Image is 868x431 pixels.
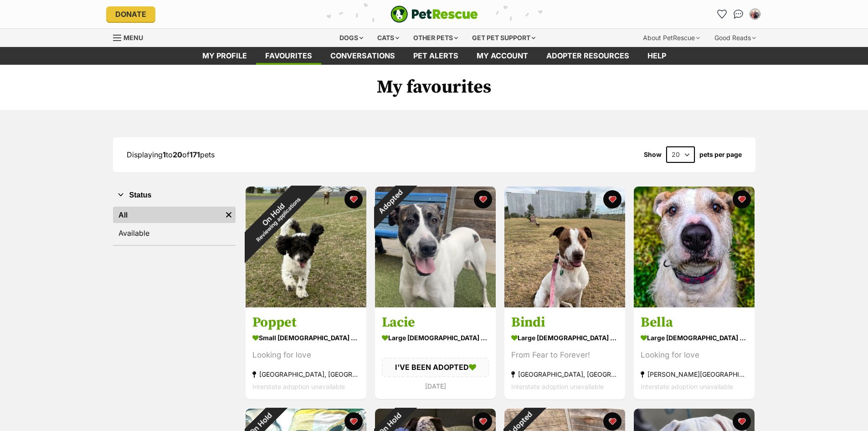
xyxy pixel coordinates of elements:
span: Menu [123,34,143,42]
strong: 20 [173,150,182,159]
div: Dogs [333,29,370,47]
div: large [DEMOGRAPHIC_DATA] Dog [641,332,748,345]
a: Lacie large [DEMOGRAPHIC_DATA] Dog I'VE BEEN ADOPTED [DATE] favourite [375,307,496,399]
div: Cats [371,29,406,47]
a: My account [467,47,537,65]
a: Pet alerts [404,47,467,65]
a: Bella large [DEMOGRAPHIC_DATA] Dog Looking for love [PERSON_NAME][GEOGRAPHIC_DATA] Interstate ado... [634,307,755,400]
img: logo-e224e6f780fb5917bec1dbf3a21bbac754714ae5b6737aabdf751b685950b380.svg [390,5,478,23]
div: small [DEMOGRAPHIC_DATA] Dog [252,332,360,345]
h3: Bindi [511,314,618,332]
div: [GEOGRAPHIC_DATA], [GEOGRAPHIC_DATA] [252,369,360,381]
button: favourite [733,412,751,431]
div: About PetRescue [637,29,706,47]
a: Help [638,47,675,65]
button: favourite [733,190,751,208]
button: My account [748,7,762,21]
div: Get pet support [466,29,542,47]
button: favourite [344,412,363,431]
img: Poppet [246,187,366,307]
span: Show [644,151,662,158]
h3: Bella [641,314,748,332]
div: Status [113,205,236,245]
img: Bella [634,187,755,307]
button: favourite [603,412,621,431]
h3: Poppet [252,314,360,332]
div: Adopted [363,175,417,229]
div: On Hold [225,166,326,267]
a: On HoldReviewing applications [246,300,366,309]
div: Looking for love [252,349,360,362]
span: Interstate adoption unavailable [252,383,345,391]
h3: Lacie [382,314,489,332]
button: favourite [474,190,492,208]
div: large [DEMOGRAPHIC_DATA] Dog [382,332,489,345]
a: Menu [113,29,149,45]
a: Adopted [375,300,496,309]
a: Bindi large [DEMOGRAPHIC_DATA] Dog From Fear to Forever! [GEOGRAPHIC_DATA], [GEOGRAPHIC_DATA] Int... [504,307,625,400]
img: Bindi [504,187,625,307]
label: pets per page [699,151,742,158]
strong: 1 [163,150,166,159]
button: favourite [344,190,363,208]
button: favourite [603,190,621,208]
img: chat-41dd97257d64d25036548639549fe6c8038ab92f7586957e7f3b1b290dea8141.svg [734,10,743,19]
ul: Account quick links [715,7,762,21]
strong: 171 [190,150,200,159]
a: All [113,207,222,223]
div: large [DEMOGRAPHIC_DATA] Dog [511,332,618,345]
span: Displaying to of pets [127,150,215,159]
span: Reviewing applications [255,196,302,243]
a: Conversations [731,7,746,21]
div: From Fear to Forever! [511,349,618,362]
button: Status [113,189,236,201]
a: Poppet small [DEMOGRAPHIC_DATA] Dog Looking for love [GEOGRAPHIC_DATA], [GEOGRAPHIC_DATA] Interst... [246,307,366,400]
div: Good Reads [708,29,762,47]
a: My profile [193,47,256,65]
div: Looking for love [641,349,748,362]
button: favourite [474,412,492,431]
div: [GEOGRAPHIC_DATA], [GEOGRAPHIC_DATA] [511,369,618,381]
div: [PERSON_NAME][GEOGRAPHIC_DATA] [641,369,748,381]
img: Lacie [375,187,496,307]
a: Favourites [715,7,729,21]
span: Interstate adoption unavailable [641,383,733,391]
div: Other pets [407,29,464,47]
span: Interstate adoption unavailable [511,383,604,391]
a: Remove filter [222,207,236,223]
a: PetRescue [390,5,478,23]
a: Adopter resources [537,47,638,65]
a: Donate [106,6,155,22]
a: Favourites [256,47,321,65]
a: Available [113,225,236,241]
a: conversations [321,47,404,65]
div: I'VE BEEN ADOPTED [382,358,489,377]
img: Sue Ursic profile pic [750,10,760,19]
div: [DATE] [382,380,489,392]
